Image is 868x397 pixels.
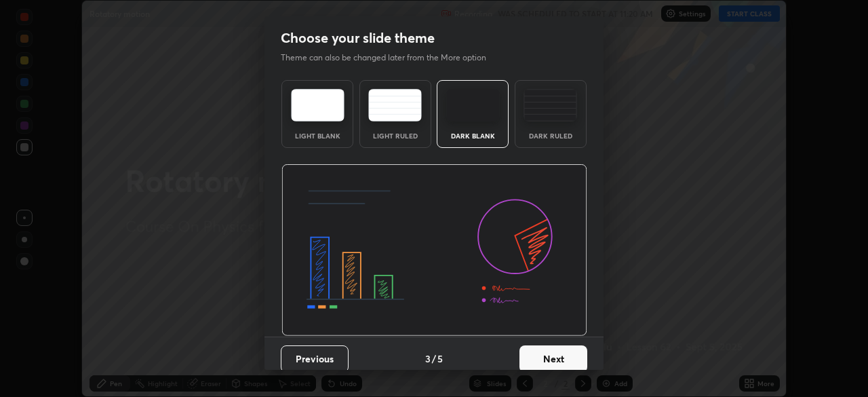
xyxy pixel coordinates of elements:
button: Previous [281,345,349,373]
img: darkRuledTheme.de295e13.svg [524,89,577,121]
button: Next [519,345,587,373]
img: lightTheme.e5ed3b09.svg [291,89,344,121]
img: lightRuledTheme.5fabf969.svg [368,89,422,121]
div: Dark Blank [446,132,500,139]
img: darkTheme.f0cc69e5.svg [446,89,500,121]
div: Light Blank [290,132,344,139]
div: Light Ruled [368,132,422,139]
h4: / [432,352,436,366]
h4: 5 [437,352,443,366]
h2: Choose your slide theme [281,29,435,47]
h4: 3 [425,352,431,366]
div: Dark Ruled [524,132,578,139]
img: darkThemeBanner.d06ce4a2.svg [281,164,587,337]
p: Theme can also be changed later from the More option [281,52,500,64]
